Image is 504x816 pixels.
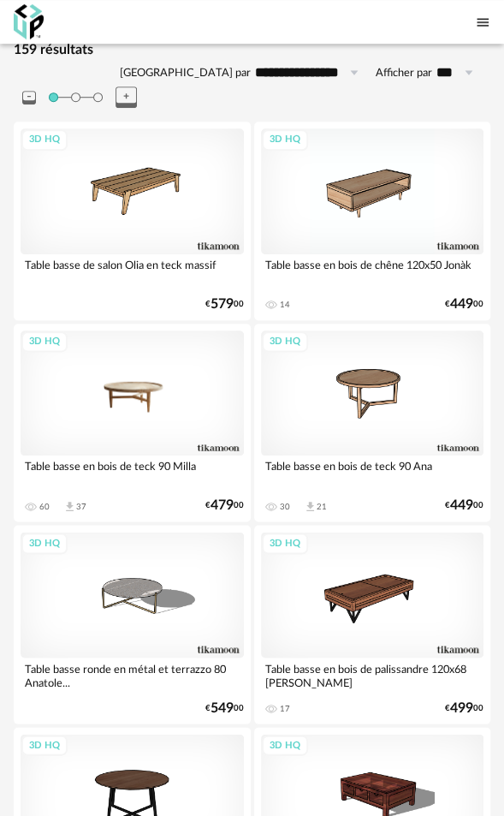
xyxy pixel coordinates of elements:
div: 3D HQ [262,533,308,554]
a: 3D HQ Table basse ronde en métal et terrazzo 80 Anatole... €54900 [14,525,251,724]
div: € 00 [445,702,483,713]
a: 3D HQ Table basse en bois de palissandre 120x68 [PERSON_NAME] 17 €49900 [254,525,491,724]
div: 14 [280,300,290,310]
div: € 00 [205,299,244,310]
div: Table basse de salon Olia en teck massif [21,254,244,289]
label: Afficher par [376,66,432,80]
a: 3D HQ Table basse en bois de teck 90 Ana 30 Download icon 21 €44900 [254,324,491,522]
span: 579 [210,299,234,310]
div: 3D HQ [262,129,308,151]
div: 60 [39,502,50,512]
img: OXP [14,4,44,39]
a: 3D HQ Table basse de salon Olia en teck massif €57900 [14,122,251,320]
a: 3D HQ Table basse en bois de teck 90 Milla 60 Download icon 37 €47900 [14,324,251,522]
label: [GEOGRAPHIC_DATA] par [120,66,251,80]
span: 549 [210,702,234,713]
span: Menu icon [475,13,490,31]
div: € 00 [445,500,483,511]
div: € 00 [205,702,244,713]
div: 3D HQ [21,331,68,353]
div: Table basse en bois de teck 90 Ana [261,456,484,490]
div: Table basse en bois de teck 90 Milla [21,456,244,490]
div: € 00 [205,500,244,511]
a: 3D HQ Table basse en bois de chêne 120x50 Jonàk 14 €44900 [254,122,491,320]
div: 37 [76,502,86,512]
div: 17 [280,703,290,713]
div: 3D HQ [21,533,68,554]
span: Download icon [304,500,317,513]
span: 449 [450,500,473,511]
div: 3D HQ [21,129,68,151]
div: Table basse ronde en métal et terrazzo 80 Anatole... [21,658,244,692]
div: 30 [280,502,290,512]
div: Table basse en bois de palissandre 120x68 [PERSON_NAME] [261,658,484,692]
div: 21 [317,502,327,512]
div: Table basse en bois de chêne 120x50 Jonàk [261,254,484,289]
div: 3D HQ [262,331,308,353]
div: 3D HQ [262,735,308,756]
div: 3D HQ [21,735,68,756]
span: 479 [210,500,234,511]
span: Download icon [63,500,76,513]
div: € 00 [445,299,483,310]
span: 499 [450,702,473,713]
div: 159 résultats [14,41,490,59]
span: 449 [450,299,473,310]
